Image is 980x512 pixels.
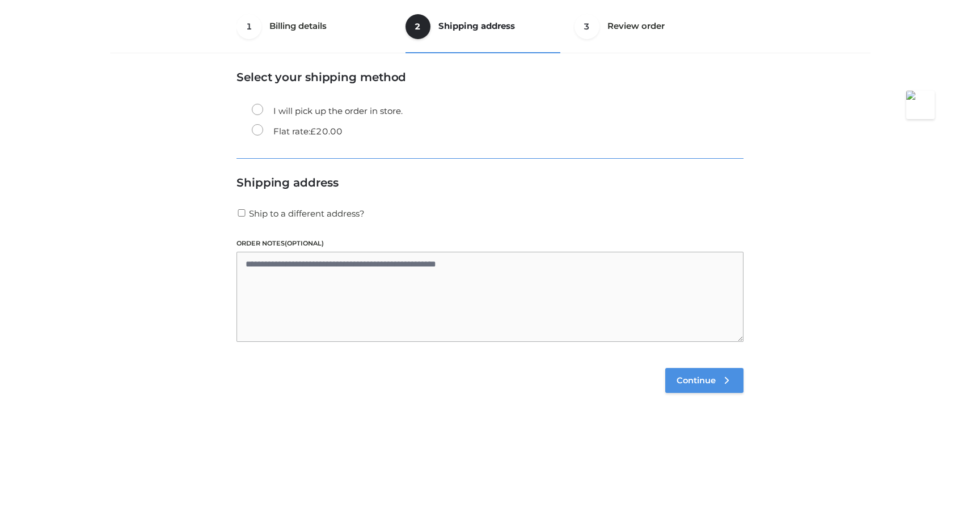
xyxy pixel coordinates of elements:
bdi: 20.00 [310,126,343,137]
label: I will pick up the order in store. [252,104,403,119]
h3: Select your shipping method [236,70,744,84]
h3: Shipping address [236,176,744,189]
span: Continue [677,375,716,386]
label: Order notes [236,238,744,249]
input: Ship to a different address? [236,209,247,217]
span: (optional) [285,239,324,247]
span: Ship to a different address? [249,208,365,219]
a: Continue [665,368,744,393]
label: Flat rate: [252,124,343,139]
span: £ [310,126,316,137]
